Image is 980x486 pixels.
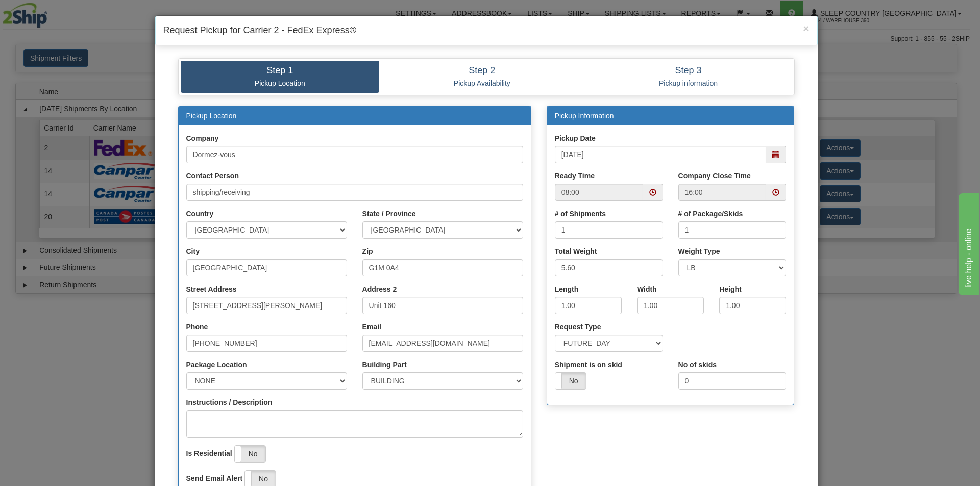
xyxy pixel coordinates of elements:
label: # of Shipments [555,209,606,219]
label: Send Email Alert [186,473,243,483]
label: No [555,373,586,389]
div: live help - online [8,6,94,18]
label: State / Province [362,209,416,219]
label: Shipment is on skid [555,360,622,370]
a: Pickup Location [186,112,237,120]
a: Step 1 Pickup Location [181,61,380,93]
label: Phone [186,322,208,332]
label: Address 2 [362,284,397,294]
label: Contact Person [186,171,239,181]
label: Length [555,284,579,294]
a: Step 2 Pickup Availability [379,61,585,93]
label: Zip [362,246,373,257]
label: Is Residential [186,448,232,458]
label: Width [637,284,657,294]
label: City [186,246,200,257]
label: Weight Type [678,246,720,257]
label: # of Package/Skids [678,209,743,219]
a: Step 3 Pickup information [585,61,792,93]
h4: Step 1 [188,66,372,76]
label: Email [362,322,381,332]
p: Pickup Location [188,79,372,88]
p: Pickup Availability [387,79,577,88]
label: Country [186,209,214,219]
label: No of skids [678,360,717,370]
label: Total Weight [555,246,597,257]
label: Company Close Time [678,171,751,181]
label: Request Type [555,322,601,332]
button: Close [803,23,809,34]
label: No [235,446,265,462]
label: Height [719,284,742,294]
label: Package Location [186,360,247,370]
p: Pickup information [593,79,785,88]
iframe: chat widget [957,191,979,295]
a: Pickup Information [555,112,614,120]
label: Ready Time [555,171,595,181]
label: Street Address [186,284,237,294]
span: × [803,22,809,34]
label: Building Part [362,360,407,370]
label: Instructions / Description [186,397,273,407]
h4: Step 3 [593,66,785,76]
label: Company [186,133,219,143]
h4: Step 2 [387,66,577,76]
h4: Request Pickup for Carrier 2 - FedEx Express® [163,24,810,37]
label: Pickup Date [555,133,596,143]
